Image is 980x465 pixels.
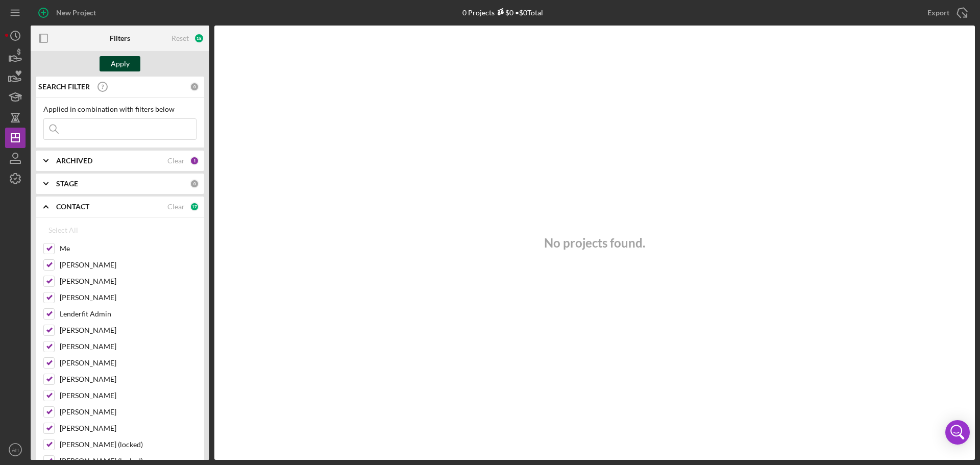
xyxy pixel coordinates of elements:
div: 1 [190,156,199,165]
label: [PERSON_NAME] [60,407,197,417]
div: Applied in combination with filters below [43,105,197,113]
div: Reset [171,34,189,42]
div: New Project [56,3,96,23]
button: Export [917,3,975,23]
div: Open Intercom Messenger [945,420,970,445]
button: AH [5,439,26,460]
button: New Project [31,3,106,23]
label: [PERSON_NAME] [60,276,197,286]
label: [PERSON_NAME] [60,292,197,303]
div: $0 [495,8,513,17]
label: [PERSON_NAME] [60,423,197,433]
b: SEARCH FILTER [38,83,90,91]
div: 0 [190,179,199,188]
label: [PERSON_NAME] [60,325,197,335]
div: 0 [190,82,199,91]
text: AH [12,447,18,453]
label: [PERSON_NAME] (locked) [60,439,197,450]
label: Lenderfit Admin [60,309,197,319]
div: Export [927,3,949,23]
div: Select All [48,220,78,240]
b: CONTACT [56,203,89,211]
div: Clear [167,203,185,211]
label: [PERSON_NAME] [60,260,197,270]
div: 18 [194,33,204,43]
button: Select All [43,220,83,240]
label: [PERSON_NAME] [60,341,197,352]
b: ARCHIVED [56,157,92,165]
h3: No projects found. [544,236,645,250]
div: Clear [167,157,185,165]
b: STAGE [56,180,78,188]
label: [PERSON_NAME] [60,358,197,368]
div: 0 Projects • $0 Total [462,8,543,17]
label: [PERSON_NAME] [60,374,197,384]
label: [PERSON_NAME] [60,390,197,401]
button: Apply [100,56,140,71]
b: Filters [110,34,130,42]
div: 17 [190,202,199,211]
div: Apply [111,56,130,71]
label: Me [60,243,197,254]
